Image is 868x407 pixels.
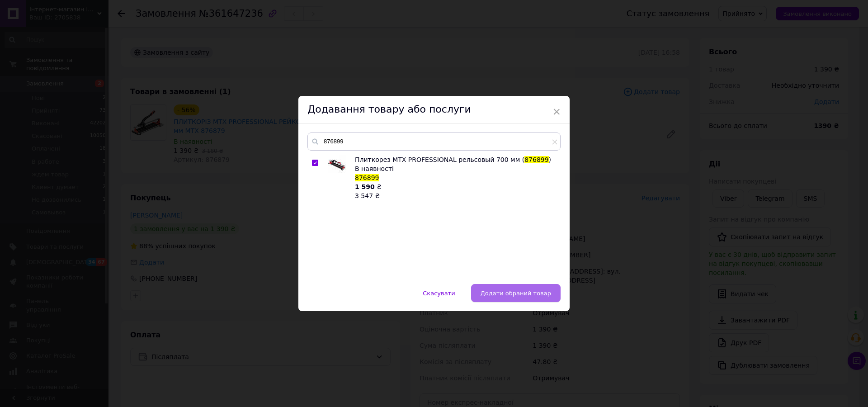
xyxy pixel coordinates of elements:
div: ₴ [355,182,556,200]
input: Пошук за товарами та послугами [307,133,561,151]
span: ) [549,156,551,163]
img: Плиткорез MTX PROFESSIONAL рельсовый 700 мм (876899) [328,155,346,173]
span: 876899 [524,156,548,163]
span: Плиткорез MTX PROFESSIONAL рельсовый 700 мм ( [355,156,524,163]
span: Скасувати [423,290,455,297]
b: 1 590 [355,183,375,190]
span: Додати обраний товар [481,290,551,297]
button: Скасувати [413,284,464,302]
div: В наявності [355,164,556,173]
span: 876899 [355,174,379,181]
button: Додати обраний товар [471,284,561,302]
span: 3 547 ₴ [355,192,380,199]
span: × [552,104,561,119]
div: Додавання товару або послуги [298,96,570,123]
